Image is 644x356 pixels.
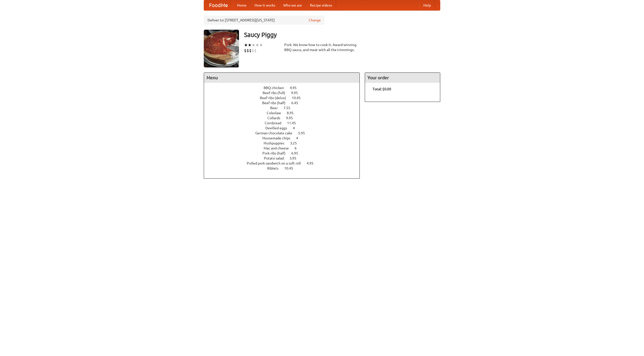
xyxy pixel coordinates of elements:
span: 4 [296,136,303,140]
img: angular.jpg [204,30,239,67]
span: Cornbread [265,121,286,125]
a: Recipe videos [306,0,336,10]
a: Housemade chips 4 [262,136,307,140]
a: Beef ribs (delux) 10.45 [260,96,310,100]
span: 6.95 [291,151,303,155]
a: Hushpuppies 3.25 [264,141,306,145]
span: Potato salad [264,156,289,160]
li: ★ [259,42,263,48]
span: 4 [293,126,300,130]
a: BBQ chicken 4.95 [264,86,306,90]
h4: Your order [365,73,440,83]
li: ★ [244,42,248,48]
h3: Saucy Piggy [244,30,440,40]
a: Beef ribs (half) 6.45 [262,101,307,105]
a: Pulled pork sandwich on a soft roll 4.95 [247,161,323,165]
a: Who we are [279,0,306,10]
a: Beer 7.55 [270,106,300,110]
a: Pork ribs (half) 6.95 [262,151,307,155]
li: $ [247,48,249,53]
li: ★ [248,42,252,48]
li: ★ [255,42,259,48]
a: Mac and cheese 6 [264,146,306,150]
span: 9.95 [291,91,303,95]
a: Coleslaw 8.95 [267,111,303,115]
a: Beef ribs (full) 9.95 [263,91,307,95]
li: $ [254,48,257,53]
a: FoodMe [204,0,233,10]
span: Collards [267,116,285,120]
span: 4.95 [290,86,302,90]
span: 7.55 [284,106,295,110]
li: $ [252,48,254,53]
a: How it works [251,0,279,10]
span: Hushpuppies [264,141,289,145]
span: 4.95 [307,161,318,165]
span: 10.45 [284,166,298,170]
span: Beef ribs (delux) [260,96,291,100]
span: 6 [295,146,302,150]
li: $ [244,48,247,53]
a: Change [309,18,321,23]
span: Devilled eggs [265,126,292,130]
span: German chocolate cake [255,131,297,135]
a: Riblets 10.45 [267,166,302,170]
span: 10.45 [292,96,306,100]
span: Housemade chips [262,136,295,140]
span: Beef ribs (full) [263,91,290,95]
a: Cornbread 11.45 [265,121,305,125]
a: Collards 9.95 [267,116,302,120]
a: Help [419,0,435,10]
span: Pork ribs (half) [262,151,291,155]
span: 9.95 [286,116,298,120]
div: Deliver to: [STREET_ADDRESS][US_STATE] [204,16,325,25]
li: $ [249,48,252,53]
li: ★ [252,42,255,48]
span: BBQ chicken [264,86,289,90]
span: Riblets [267,166,284,170]
span: Mac and cheese [264,146,294,150]
span: Pulled pork sandwich on a soft roll [247,161,306,165]
div: Pork. We know how to cook it. Award-winning BBQ sauce, and meat with all the trimmings. [284,42,360,52]
a: Potato salad 3.95 [264,156,306,160]
span: 11.45 [287,121,301,125]
a: German chocolate cake 5.95 [255,131,314,135]
span: 6.45 [291,101,303,105]
span: Beef ribs (half) [262,101,291,105]
span: Coleslaw [267,111,286,115]
span: 3.25 [290,141,302,145]
span: 3.95 [290,156,301,160]
b: Total: $0.00 [373,87,391,91]
span: Beer [270,106,283,110]
span: 5.95 [298,131,310,135]
h4: Menu [204,73,359,83]
a: Home [233,0,251,10]
a: Devilled eggs 4 [265,126,304,130]
span: 8.95 [287,111,299,115]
